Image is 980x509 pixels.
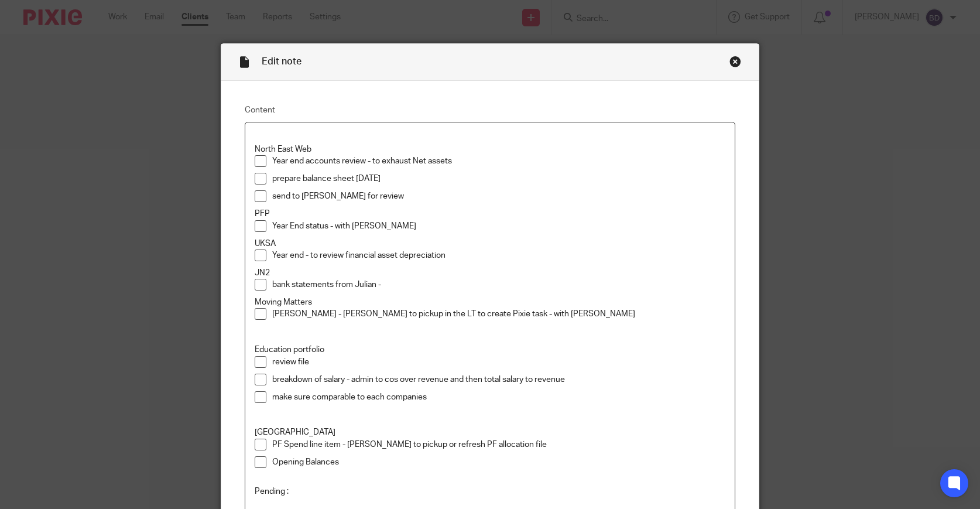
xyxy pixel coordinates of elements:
[272,374,726,385] p: breakdown of salary - admin to cos over revenue and then total salary to revenue
[255,144,726,155] p: North East Web
[272,173,726,185] p: prepare balance sheet [DATE]
[255,238,726,250] p: UKSA
[272,456,726,468] p: Opening Balances
[255,426,726,438] p: [GEOGRAPHIC_DATA]
[255,486,726,497] p: Pending :
[272,250,726,261] p: Year end - to review financial asset depreciation
[272,279,726,291] p: bank statements from Julian -
[245,104,736,116] label: Content
[255,344,726,356] p: Education portfolio
[272,155,726,167] p: Year end accounts review - to exhaust Net assets
[272,439,726,450] p: PF Spend line item - [PERSON_NAME] to pickup or refresh PF allocation file
[272,308,726,320] p: [PERSON_NAME] - [PERSON_NAME] to pickup in the LT to create Pixie task - with [PERSON_NAME]
[272,356,726,368] p: review file
[272,190,726,202] p: send to [PERSON_NAME] for review
[729,56,741,67] div: Close this dialog window
[255,267,726,279] p: JN2
[272,220,726,232] p: Year End status - with [PERSON_NAME]
[262,57,301,66] span: Edit note
[255,296,726,308] p: Moving Matters
[272,391,726,403] p: make sure comparable to each companies
[255,208,726,220] p: PFP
